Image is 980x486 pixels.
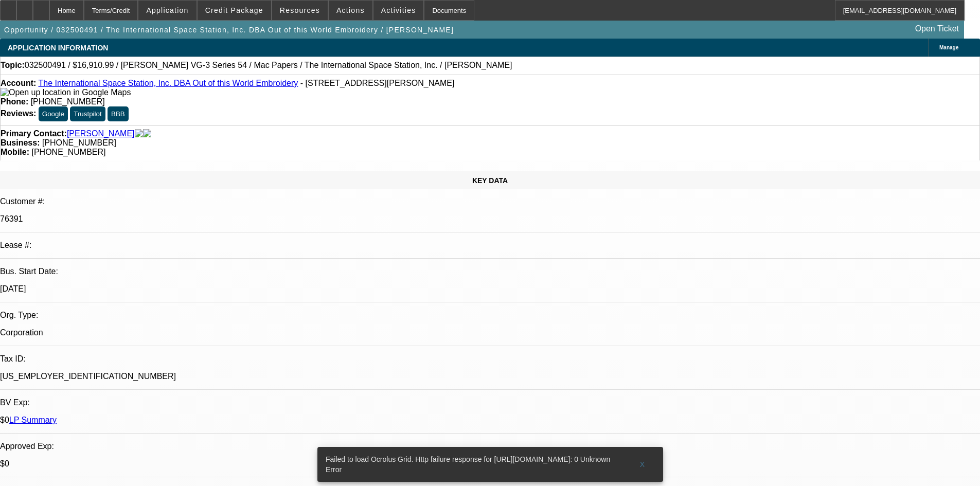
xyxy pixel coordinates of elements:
[329,1,372,20] button: Actions
[38,79,298,87] a: The International Space Station, Inc. DBA Out of this World Embroidery
[939,45,958,50] span: Manage
[39,106,68,121] button: Google
[317,447,626,482] div: Failed to load Ocrolus Grid. Http failure response for [URL][DOMAIN_NAME]: 0 Unknown Error
[1,129,67,138] strong: Primary Contact:
[8,44,108,52] span: APPLICATION INFORMATION
[70,106,105,121] button: Trustpilot
[336,6,365,14] span: Actions
[1,79,36,87] strong: Account:
[31,97,105,106] span: [PHONE_NUMBER]
[280,6,320,14] span: Resources
[1,88,131,97] img: Open up location in Google Maps
[1,138,40,147] strong: Business:
[108,106,129,121] button: BBB
[31,148,105,156] span: [PHONE_NUMBER]
[25,61,512,70] span: 032500491 / $16,910.99 / [PERSON_NAME] VG-3 Series 54 / Mac Papers / The International Space Stat...
[9,416,57,424] a: LP Summary
[198,1,271,20] button: Credit Package
[1,61,25,70] strong: Topic:
[1,109,36,118] strong: Reviews:
[205,6,263,14] span: Credit Package
[911,20,963,38] a: Open Ticket
[1,148,29,156] strong: Mobile:
[143,129,151,138] img: linkedin-icon.png
[42,138,116,147] span: [PHONE_NUMBER]
[381,6,416,14] span: Activities
[626,455,659,474] button: X
[300,79,455,87] span: - [STREET_ADDRESS][PERSON_NAME]
[373,1,424,20] button: Activities
[639,460,645,469] span: X
[146,6,188,14] span: Application
[4,26,454,34] span: Opportunity / 032500491 / The International Space Station, Inc. DBA Out of this World Embroidery ...
[272,1,328,20] button: Resources
[135,129,143,138] img: facebook-icon.png
[1,88,131,97] a: View Google Maps
[138,1,196,20] button: Application
[1,97,28,106] strong: Phone:
[472,176,508,185] span: KEY DATA
[67,129,135,138] a: [PERSON_NAME]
